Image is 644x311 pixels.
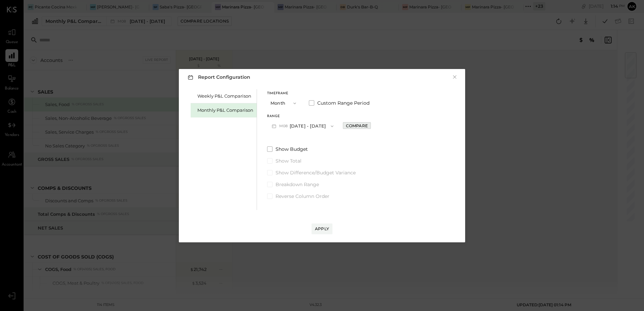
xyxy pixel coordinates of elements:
div: Apply [315,226,329,232]
span: Custom Range Period [317,100,369,106]
button: M08[DATE] - [DATE] [267,120,338,132]
div: Range [267,115,338,118]
button: Apply [312,223,332,234]
span: M08 [279,124,290,129]
button: Month [267,97,301,109]
span: Breakdown Range [276,181,319,188]
span: Show Total [276,158,301,164]
div: Monthly P&L Comparison [197,107,253,113]
span: Reverse Column Order [276,193,329,200]
button: × [452,74,458,80]
span: Show Difference/Budget Variance [276,169,356,176]
div: Compare [346,123,368,129]
h3: Report Configuration [186,73,250,81]
div: Timeframe [267,92,301,95]
div: Weekly P&L Comparison [197,93,253,99]
span: Show Budget [276,146,308,152]
button: Compare [343,122,371,129]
